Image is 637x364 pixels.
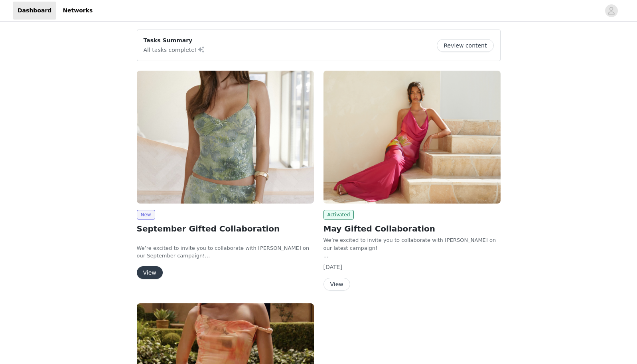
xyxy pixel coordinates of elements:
p: Tasks Summary [144,36,205,45]
h2: September Gifted Collaboration [137,223,314,235]
span: New [137,210,155,220]
img: Peppermayo USA [323,71,501,204]
a: View [137,270,163,276]
button: View [323,278,350,291]
a: Dashboard [13,2,56,20]
h2: May Gifted Collaboration [323,223,501,235]
img: Peppermayo USA [137,71,314,204]
a: Networks [58,2,97,20]
span: Activated [323,210,354,220]
p: All tasks complete! [144,45,205,54]
p: We’re excited to invite you to collaborate with [PERSON_NAME] on our September campaign! [137,244,314,260]
button: View [137,266,163,279]
div: avatar [607,4,615,17]
a: View [323,281,350,287]
p: We’re excited to invite you to collaborate with [PERSON_NAME] on our latest campaign! [323,236,501,252]
span: [DATE] [323,264,342,270]
button: Review content [437,39,493,52]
